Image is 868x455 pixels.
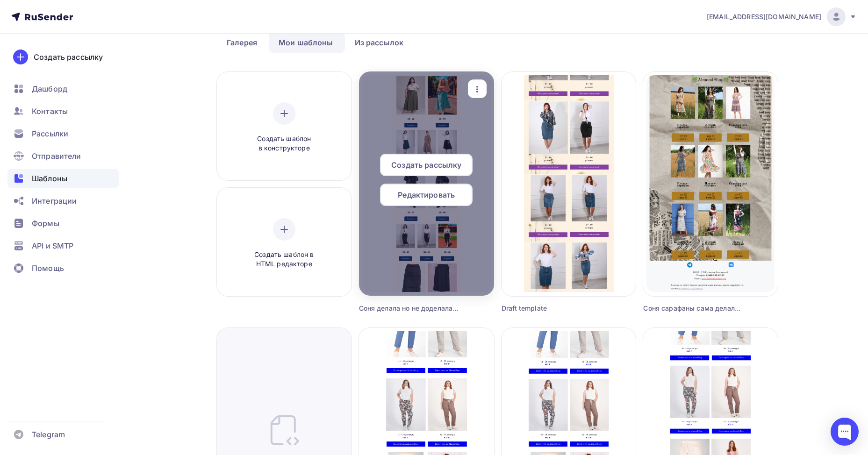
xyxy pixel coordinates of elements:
[34,51,103,63] div: Создать рассылку
[32,240,73,251] span: API и SMTP
[345,32,414,53] a: Из рассылок
[7,214,119,233] a: Формы
[32,128,68,139] span: Рассылки
[32,150,81,162] span: Отправители
[7,102,119,121] a: Контакты
[240,134,329,153] span: Создать шаблон в конструкторе
[707,12,821,21] span: [EMAIL_ADDRESS][DOMAIN_NAME]
[32,83,67,94] span: Дашборд
[240,250,329,269] span: Создать шаблон в HTML редакторе
[398,189,455,200] span: Редактировать
[32,106,68,117] span: Контакты
[707,7,857,26] a: [EMAIL_ADDRESS][DOMAIN_NAME]
[391,159,461,171] span: Создать рассылку
[7,124,119,143] a: Рассылки
[217,32,267,53] a: Галерея
[359,304,460,313] div: Соня делала но не доделала!!! юбки сайт
[7,169,119,188] a: Шаблоны
[7,79,119,98] a: Дашборд
[502,304,603,313] div: Draft template
[32,429,65,440] span: Telegram
[32,195,77,206] span: Интеграции
[32,173,67,184] span: Шаблоны
[269,32,343,53] a: Мои шаблоны
[32,218,59,229] span: Формы
[643,304,744,313] div: Соня сарафаны сама делала да да яя я
[32,263,64,274] span: Помощь
[7,147,119,165] a: Отправители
